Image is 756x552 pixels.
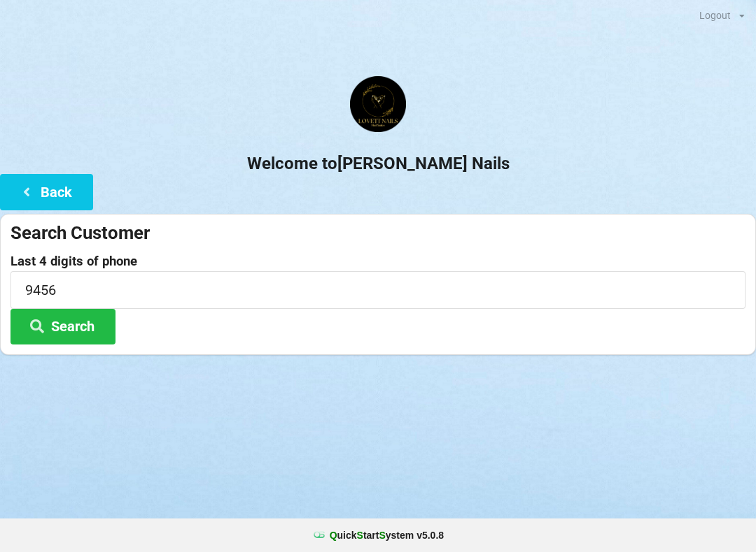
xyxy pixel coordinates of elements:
div: Search Customer [10,221,745,245]
span: S [379,530,385,541]
label: Last 4 digits of phone [10,254,745,268]
span: Q [330,530,337,541]
div: Logout [699,10,731,20]
input: 0000 [10,271,745,308]
button: Search [10,309,115,344]
img: Lovett1.png [350,76,406,132]
b: uick tart ystem v 5.0.8 [330,528,444,542]
span: S [357,530,363,541]
img: favicon.ico [312,528,326,542]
